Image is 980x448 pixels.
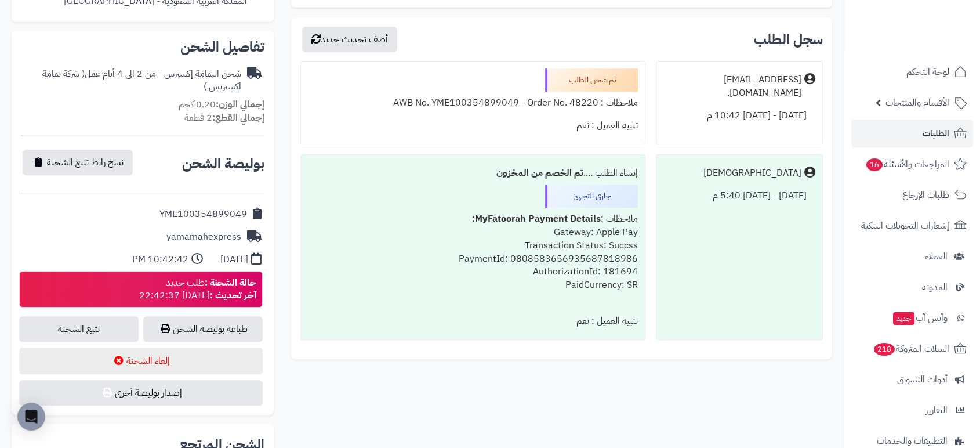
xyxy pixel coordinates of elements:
span: الأقسام والمنتجات [885,95,949,111]
button: إلغاء الشحنة [19,348,263,374]
div: [DEMOGRAPHIC_DATA] [703,167,801,180]
a: العملاء [851,243,973,270]
small: 2 قطعة [184,111,264,125]
img: logo-2.png [901,32,969,57]
span: المدونة [922,279,948,295]
span: العملاء [925,248,948,265]
a: التقارير [851,396,973,424]
button: أضف تحديث جديد [302,27,397,52]
span: وآتس آب [892,310,948,326]
div: تنبيه العميل : نعم [308,114,638,137]
h3: سجل الطلب [754,32,823,46]
span: جديد [893,312,914,325]
a: المدونة [851,273,973,301]
a: لوحة التحكم [851,58,973,86]
div: [DATE] [220,253,248,266]
div: [DATE] - [DATE] 5:40 م [663,185,815,207]
div: طلب جديد [DATE] 22:42:37 [139,276,256,303]
h2: بوليصة الشحن [182,157,264,171]
strong: آخر تحديث : [210,288,256,302]
div: إنشاء الطلب .... [308,162,638,185]
strong: إجمالي القطع: [212,111,264,125]
div: ملاحظات : AWB No. YME100354899049 - Order No. 48220 [308,92,638,114]
div: تنبيه العميل : نعم [308,310,638,333]
a: المراجعات والأسئلة16 [851,150,973,178]
div: 10:42:42 PM [132,253,188,266]
b: MyFatoorah Payment Details: [472,212,601,226]
div: YME100354899049 [159,208,247,221]
b: تم الخصم من المخزون [496,166,583,180]
span: التقارير [925,402,948,418]
div: [EMAIL_ADDRESS][DOMAIN_NAME]. [663,73,801,100]
button: إصدار بوليصة أخرى [19,380,263,406]
span: إشعارات التحويلات البنكية [861,218,949,234]
div: Open Intercom Messenger [17,403,45,431]
button: نسخ رابط تتبع الشحنة [23,150,133,175]
span: طلبات الإرجاع [902,187,949,203]
h2: تفاصيل الشحن [21,40,264,54]
span: لوحة التحكم [906,64,949,80]
a: طلبات الإرجاع [851,181,973,209]
span: 16 [866,158,883,171]
a: السلات المتروكة218 [851,335,973,363]
span: أدوات التسويق [897,371,948,388]
small: 0.20 كجم [179,97,264,111]
span: المراجعات والأسئلة [865,156,949,172]
div: شحن اليمامة إكسبرس - من 2 الى 4 أيام عمل [21,67,241,94]
a: إشعارات التحويلات البنكية [851,212,973,240]
div: تم شحن الطلب [545,68,638,92]
a: أدوات التسويق [851,366,973,393]
div: [DATE] - [DATE] 10:42 م [663,104,815,127]
span: 218 [874,343,895,356]
a: تتبع الشحنة [19,316,139,342]
strong: حالة الشحنة : [205,276,256,290]
span: نسخ رابط تتبع الشحنة [47,156,124,169]
a: طباعة بوليصة الشحن [143,316,263,342]
div: ملاحظات : Gateway: Apple Pay Transaction Status: Succss PaymentId: 0808583656935687818986 Authori... [308,208,638,310]
a: الطلبات [851,120,973,147]
strong: إجمالي الوزن: [216,97,264,111]
div: yamamahexpress [166,230,241,244]
div: جاري التجهيز [545,185,638,208]
span: الطلبات [923,125,949,142]
a: وآتس آبجديد [851,304,973,332]
span: السلات المتروكة [873,341,949,357]
span: ( شركة يمامة اكسبريس ) [42,67,241,94]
